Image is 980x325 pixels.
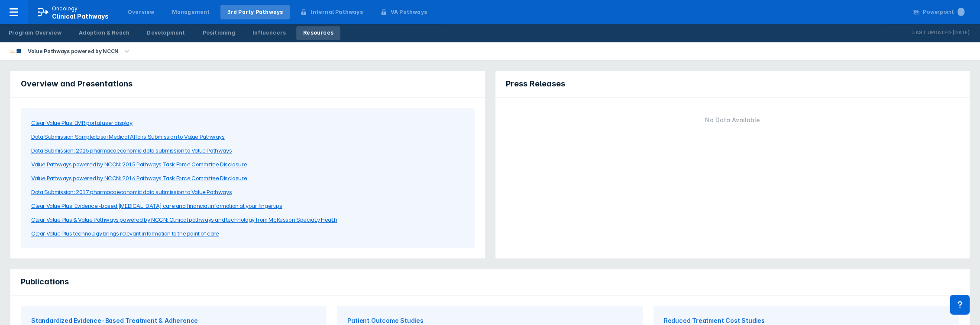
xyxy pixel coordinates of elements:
div: Value Pathways powered by NCCN: 2015 Pathways Task Force Committee Disclosure [31,160,247,169]
span: Overview and Presentations [21,79,133,89]
div: Clear Value Plus: Evidence-based [MEDICAL_DATA] care and financial information at your fingertips [31,201,282,210]
div: Powerpoint [923,8,964,16]
span: Standardized Evidence-Based Treatment & Adherence [31,316,198,325]
a: Clear Value Plus & Value Pathways powered by NCCN: Clinical pathways and technology from McKesson... [31,215,464,224]
span: Press Releases [506,79,565,89]
a: Clear Value Plus: EMR portal user display [31,118,464,127]
div: Positioning [203,29,235,37]
span: Patient Outcome Studies [347,316,423,325]
div: Clear Value Plus technology brings relevant information to the point of care [31,229,219,238]
div: Clear Value Plus & Value Pathways powered by NCCN: Clinical pathways and technology from McKesson... [31,215,337,224]
p: Last Updated: [912,29,952,37]
a: Management [165,5,217,19]
div: Value Pathways powered by NCCN [24,45,122,57]
a: Overview [121,5,162,19]
a: Positioning [196,26,242,40]
span: Clinical Pathways [52,13,109,20]
div: Data Submission: 2015 pharmacoeconomic data submission to Value Pathways [31,146,232,155]
div: Data Submission Sample: Eisai Medical Affairs Submission to Value Pathways [31,132,224,141]
div: 3rd Party Pathways [227,8,283,16]
div: Resources [303,29,333,37]
a: Value Pathways powered by NCCN: 2015 Pathways Task Force Committee Disclosure [31,160,464,169]
a: Influencers [246,26,293,40]
a: Development [140,26,192,40]
a: Clear Value Plus: Evidence-based [MEDICAL_DATA] care and financial information at your fingertips [31,201,464,210]
div: VA Pathways [391,8,427,16]
div: Program Overview [9,29,61,37]
div: No Data Available [495,115,970,125]
a: Clear Value Plus technology brings relevant information to the point of care [31,229,464,238]
a: Data Submission Sample: Eisai Medical Affairs Submission to Value Pathways [31,132,464,141]
span: Publications [21,277,69,287]
div: Overview [128,8,155,16]
div: Internal Pathways [310,8,362,16]
a: Data Submission: 2015 pharmacoeconomic data submission to Value Pathways [31,146,464,155]
a: Data Submission: 2017 pharmacoeconomic data submission to Value Pathways [31,188,464,196]
a: Program Overview [2,26,68,40]
div: Management [172,8,210,16]
span: Reduced Treatment Cost Studies [664,316,765,325]
div: Data Submission: 2017 pharmacoeconomic data submission to Value Pathways [31,188,232,196]
div: Development [147,29,185,37]
div: Influencers [252,29,286,37]
p: [DATE] [952,29,970,37]
div: Contact Support [950,295,970,315]
a: Value Pathways powered by NCCN: 2016 Pathways Task Force Committee Disclosure [31,174,464,182]
div: Adoption & Reach [79,29,129,37]
img: value-pathways-nccn [10,49,21,54]
a: 3rd Party Pathways [220,5,290,19]
div: Value Pathways powered by NCCN: 2016 Pathways Task Force Committee Disclosure [31,174,247,182]
p: Oncology [52,5,78,13]
div: Clear Value Plus: EMR portal user display [31,118,133,127]
a: Adoption & Reach [72,26,136,40]
a: Resources [296,26,340,40]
